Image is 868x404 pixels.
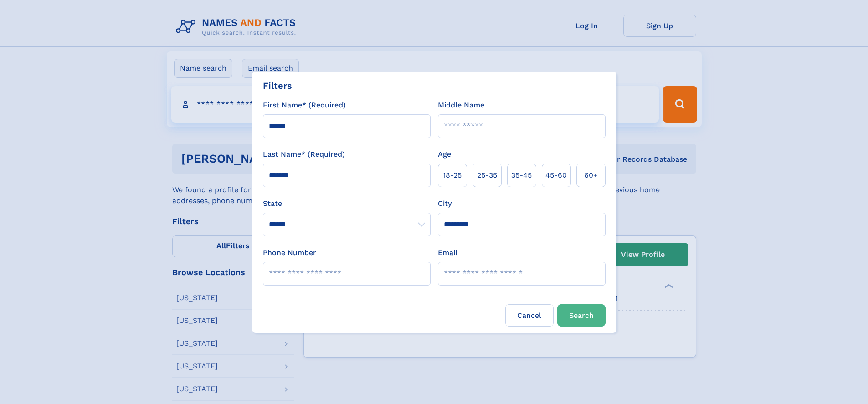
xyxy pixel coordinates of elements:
span: 60+ [584,170,598,181]
span: 25‑35 [477,170,497,181]
label: Age [438,149,451,160]
label: Phone Number [263,247,316,258]
div: Filters [263,79,292,92]
label: City [438,198,452,209]
span: 18‑25 [443,170,462,181]
label: Middle Name [438,100,484,111]
button: Search [557,304,606,327]
label: Cancel [505,304,554,327]
span: 45‑60 [545,170,567,181]
label: First Name* (Required) [263,100,346,111]
span: 35‑45 [511,170,532,181]
label: Email [438,247,457,258]
label: State [263,198,431,209]
label: Last Name* (Required) [263,149,345,160]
